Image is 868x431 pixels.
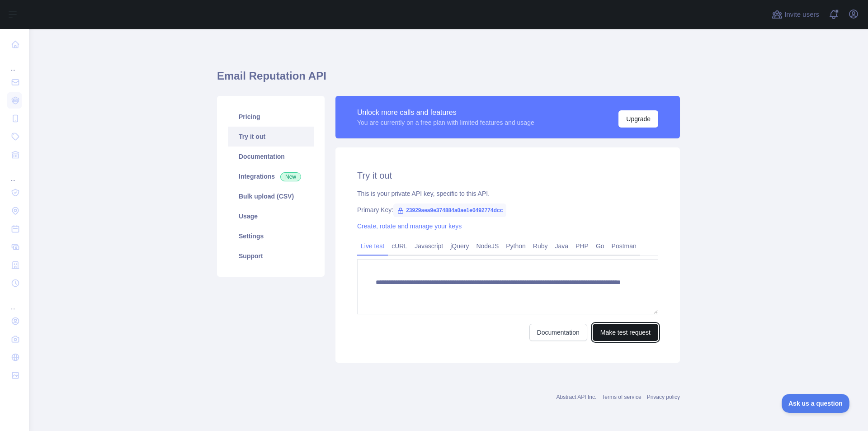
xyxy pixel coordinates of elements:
a: Documentation [529,324,587,341]
a: Go [592,239,608,253]
a: Java [552,239,572,253]
div: ... [7,54,22,72]
button: Make test request [593,324,658,341]
a: NodeJS [472,239,502,253]
a: jQuery [447,239,472,253]
a: Live test [357,239,388,253]
div: This is your private API key, specific to this API. [357,189,658,198]
a: Javascript [411,239,447,253]
a: Documentation [228,147,314,166]
a: Privacy policy [647,394,680,400]
span: Invite users [784,9,819,20]
a: Settings [228,226,314,246]
button: Invite users [770,7,821,22]
span: 23929aea9e374884a0ae1e0492774dcc [393,204,506,217]
a: Ruby [529,239,552,253]
a: PHP [572,239,592,253]
div: You are currently on a free plan with limited features and usage [357,118,534,127]
a: Terms of service [602,394,641,400]
button: Upgrade [618,110,658,128]
a: Abstract API Inc. [557,394,597,400]
a: Python [502,239,529,253]
div: Primary Key: [357,205,658,214]
a: Try it out [228,127,314,147]
iframe: Toggle Customer Support [782,394,850,413]
div: ... [7,293,22,311]
div: ... [7,165,22,183]
a: Bulk upload (CSV) [228,186,314,206]
a: Pricing [228,107,314,127]
div: Unlock more calls and features [357,107,534,118]
a: Create, rotate and manage your keys [357,223,462,230]
span: New [280,172,301,181]
a: Support [228,246,314,266]
a: Integrations New [228,166,314,186]
h1: Email Reputation API [217,69,680,90]
a: cURL [388,239,411,253]
h2: Try it out [357,169,658,182]
a: Usage [228,206,314,226]
a: Postman [608,239,640,253]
